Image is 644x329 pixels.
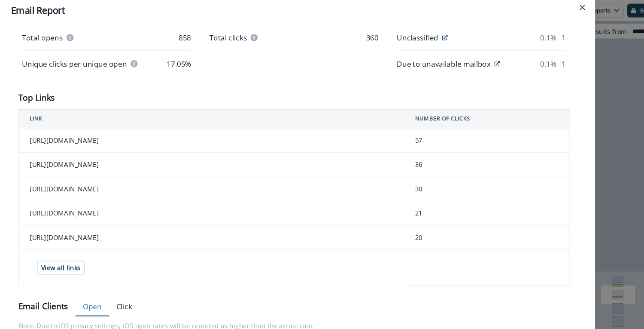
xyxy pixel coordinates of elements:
[372,34,411,44] p: Unclassified
[343,34,355,44] p: 360
[379,192,534,215] td: 21
[379,169,534,192] td: 30
[18,169,379,192] td: [URL][DOMAIN_NAME]
[527,34,531,44] p: 1
[71,282,102,300] button: Open
[507,34,522,44] p: 0.1%
[18,147,379,169] td: [URL][DOMAIN_NAME]
[21,34,59,44] p: Total opens
[10,7,548,20] div: Email Report
[18,215,379,238] td: [URL][DOMAIN_NAME]
[18,124,379,147] td: [URL][DOMAIN_NAME]
[17,285,64,296] p: Email Clients
[539,3,553,17] button: Close
[379,147,534,169] td: 36
[527,58,531,68] p: 1
[507,58,522,68] p: 0.1%
[102,282,131,300] button: Click
[167,34,179,44] p: 858
[18,106,379,124] th: LINK
[196,34,231,44] p: Total clicks
[17,319,146,329] div: Gmail
[312,320,334,329] div: 44.08%
[35,248,79,261] button: View all links
[379,215,534,238] td: 20
[18,192,379,215] td: [URL][DOMAIN_NAME]
[21,58,119,68] p: Unique clicks per unique open
[17,299,534,319] p: Note: Due to iOS privacy settings, iOS open rates will be reported as higher than the actual rate.
[372,58,460,68] p: Due to unavailable mailbox
[17,89,52,101] p: Top Links
[379,124,534,147] td: 57
[379,106,534,124] th: NUMBER OF CLICKS
[39,251,76,258] p: View all links
[156,58,179,68] p: 17.05%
